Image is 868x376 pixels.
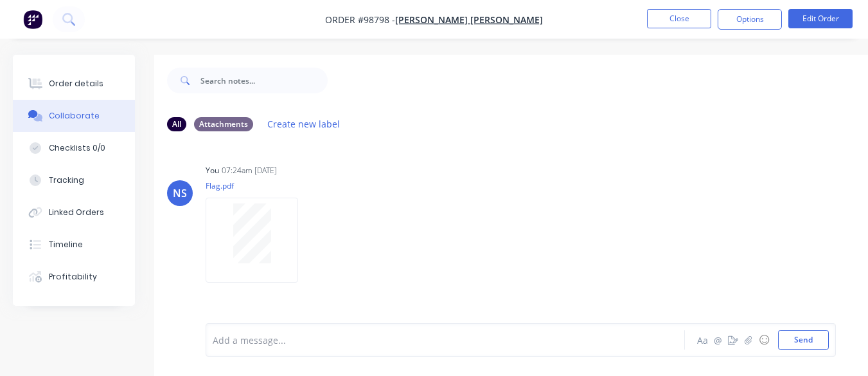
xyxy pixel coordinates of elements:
[13,132,135,164] button: Checklists 0/0
[778,330,829,350] button: Send
[13,196,135,229] button: Linked Orders
[647,9,711,28] button: Close
[695,332,710,348] button: Aa
[200,68,328,93] input: Search notes...
[13,261,135,293] button: Profitability
[13,164,135,196] button: Tracking
[756,332,772,348] button: ☺
[167,117,186,131] div: All
[49,174,84,186] div: Tracking
[173,185,187,201] div: NS
[49,239,83,250] div: Timeline
[13,100,135,132] button: Collaborate
[261,115,347,133] button: Create new label
[206,180,311,191] p: Flag.pdf
[49,271,97,283] div: Profitability
[49,207,104,218] div: Linked Orders
[23,10,42,29] img: Factory
[718,9,782,30] button: Options
[788,9,853,28] button: Edit Order
[194,117,253,131] div: Attachments
[710,332,725,348] button: @
[49,142,105,154] div: Checklists 0/0
[13,229,135,261] button: Timeline
[49,110,100,122] div: Collaborate
[395,14,543,26] a: [PERSON_NAME] [PERSON_NAME]
[325,14,395,26] span: Order #98798 -
[49,78,103,89] div: Order details
[13,68,135,100] button: Order details
[206,165,219,176] div: You
[222,165,277,176] div: 07:24am [DATE]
